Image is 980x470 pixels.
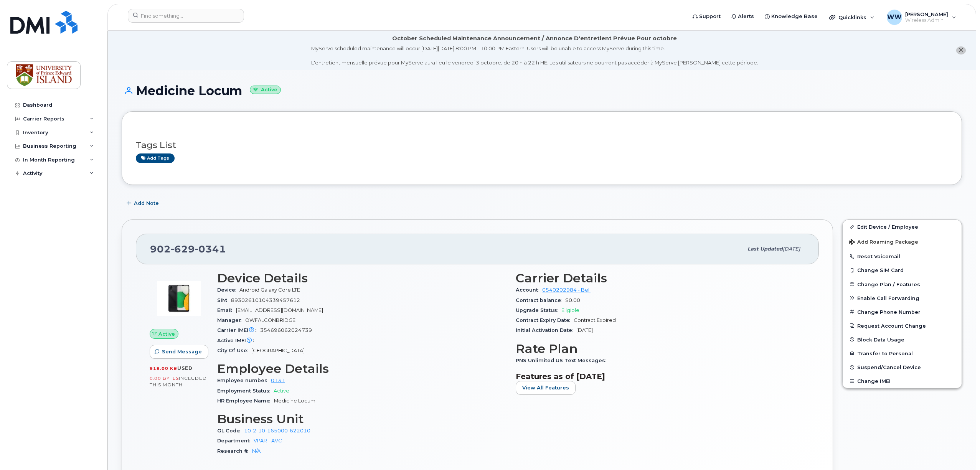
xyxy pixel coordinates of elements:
span: SIM [217,297,231,303]
h3: Business Unit [217,412,506,426]
button: Add Note [122,196,165,210]
span: [DATE] [576,327,593,333]
button: Transfer to Personal [843,346,962,360]
span: Eligible [561,307,579,313]
span: Add Roaming Package [849,239,918,246]
button: View All Features [516,381,576,395]
span: [EMAIL_ADDRESS][DOMAIN_NAME] [236,307,323,313]
span: Device [217,287,239,293]
button: Block Data Usage [843,333,962,346]
span: Contract Expiry Date [516,317,574,323]
button: Change Plan / Features [843,277,962,291]
span: OWFALCONBRIDGE [245,317,295,323]
span: Add Note [134,200,159,207]
a: Edit Device / Employee [843,220,962,234]
button: Suspend/Cancel Device [843,360,962,374]
span: Active [158,330,175,338]
h3: Features as of [DATE] [516,372,805,381]
button: Add Roaming Package [843,234,962,249]
a: 0540202984 - Bell [542,287,591,293]
span: 902 [150,243,226,255]
span: Research # [217,448,252,454]
span: Android Galaxy Core LTE [239,287,300,293]
span: Email [217,307,236,313]
h1: Medicine Locum [122,84,962,97]
span: City Of Use [217,348,251,353]
button: Change IMEI [843,374,962,388]
a: N/A [252,448,261,454]
img: image20231002-3703462-16jj64b.jpeg [156,275,202,321]
button: Enable Call Forwarding [843,291,962,305]
span: GL Code [217,428,244,434]
span: Contract Expired [574,317,616,323]
span: View All Features [522,384,569,391]
h3: Tags List [136,140,948,150]
span: used [177,365,193,371]
span: Suspend/Cancel Device [857,364,921,370]
span: Department [217,438,254,444]
button: Change Phone Number [843,305,962,319]
span: Carrier IMEI [217,327,260,333]
div: MyServe scheduled maintenance will occur [DATE][DATE] 8:00 PM - 10:00 PM Eastern. Users will be u... [311,45,758,66]
span: Account [516,287,542,293]
small: Active [250,86,281,94]
span: Initial Activation Date [516,327,576,333]
span: PNS Unlimited US Text Messages [516,358,609,363]
button: Send Message [150,345,208,359]
span: 89302610104339457612 [231,297,300,303]
span: 918.00 KB [150,366,177,371]
span: — [258,338,263,343]
span: HR Employee Name [217,398,274,404]
span: Active [274,388,289,394]
span: Contract balance [516,297,565,303]
span: Active IMEI [217,338,258,343]
button: Request Account Change [843,319,962,333]
span: [GEOGRAPHIC_DATA] [251,348,305,353]
span: [DATE] [783,246,800,252]
span: Send Message [162,348,202,355]
span: 0341 [195,243,226,255]
span: 354696062024739 [260,327,312,333]
span: $0.00 [565,297,580,303]
span: Change Plan / Features [857,281,920,287]
a: VPAR - AVC [254,438,282,444]
a: Add tags [136,153,175,163]
span: Upgrade Status [516,307,561,313]
span: Medicine Locum [274,398,315,404]
h3: Employee Details [217,362,506,376]
button: Change SIM Card [843,263,962,277]
span: Last updated [747,246,783,252]
h3: Rate Plan [516,342,805,356]
button: Reset Voicemail [843,249,962,263]
span: 629 [171,243,195,255]
button: close notification [956,46,966,54]
span: Employee number [217,378,271,383]
a: 0131 [271,378,285,383]
span: Enable Call Forwarding [857,295,919,301]
span: Manager [217,317,245,323]
span: 0.00 Bytes [150,376,179,381]
h3: Carrier Details [516,271,805,285]
h3: Device Details [217,271,506,285]
span: Employment Status [217,388,274,394]
div: October Scheduled Maintenance Announcement / Annonce D'entretient Prévue Pour octobre [392,35,677,43]
a: 10-2-10-165000-622010 [244,428,310,434]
